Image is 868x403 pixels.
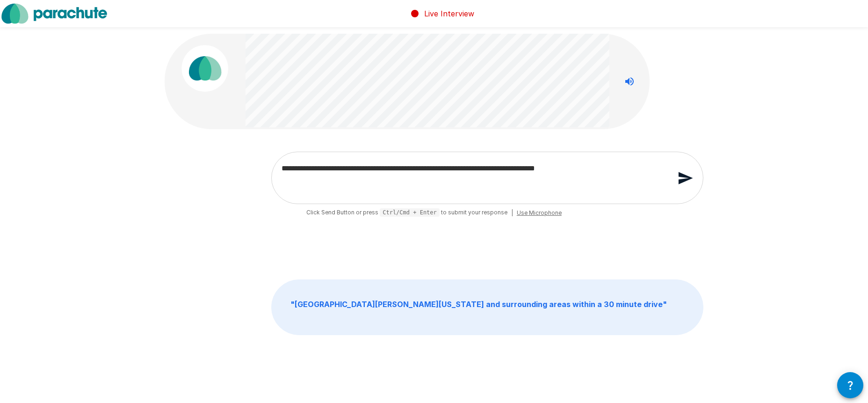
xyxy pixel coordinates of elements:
[620,72,639,91] button: Stop reading questions aloud
[290,300,667,309] b: " [GEOGRAPHIC_DATA][PERSON_NAME][US_STATE] and surrounding areas within a 30 minute drive "
[517,208,562,218] span: Use Microphone
[306,208,507,218] span: Click Send Button or press to submit your response
[424,8,474,19] p: Live Interview
[380,208,440,217] pre: Ctrl/Cmd + Enter
[511,208,513,218] span: |
[181,45,228,92] img: parachute_avatar.png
